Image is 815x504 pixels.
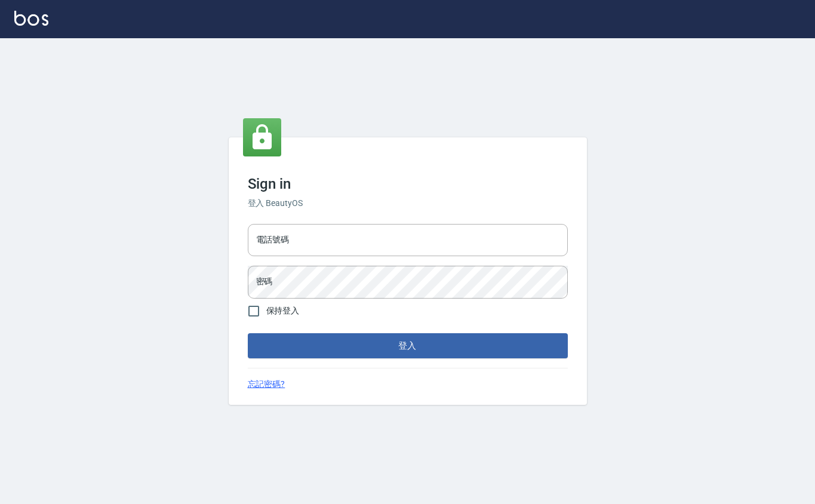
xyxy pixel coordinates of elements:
[248,176,568,192] h3: Sign in
[266,305,300,317] span: 保持登入
[248,378,285,391] a: 忘記密碼?
[14,11,48,26] img: Logo
[248,333,568,358] button: 登入
[248,197,568,210] h6: 登入 BeautyOS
